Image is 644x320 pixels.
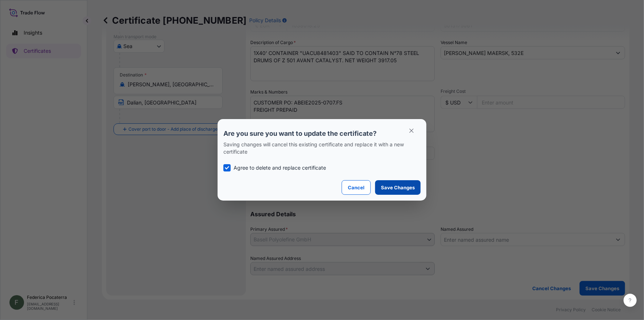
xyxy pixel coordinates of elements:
[348,184,365,191] p: Cancel
[381,184,415,191] p: Save Changes
[223,141,421,155] p: Saving changes will cancel this existing certificate and replace it with a new certificate
[342,180,371,195] button: Cancel
[223,129,421,138] p: Are you sure you want to update the certificate?
[375,180,421,195] button: Save Changes
[234,164,326,171] p: Agree to delete and replace certificate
